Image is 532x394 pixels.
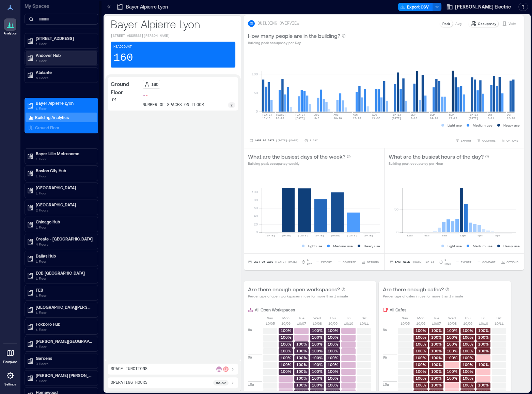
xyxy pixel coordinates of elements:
p: Avg [455,21,461,26]
p: Percentage of cafes in use for more than 1 minute [383,293,463,299]
p: Settings [4,382,16,386]
p: Wed [448,315,456,321]
p: Operating Hours [111,380,147,385]
p: [GEOGRAPHIC_DATA][PERSON_NAME] [36,304,93,310]
tspan: 0 [256,109,258,113]
text: 13-19 [262,117,270,120]
text: 100% [447,328,457,333]
p: 10/11 [495,321,504,326]
span: EXPORT [321,260,332,264]
p: 1 Floor [36,344,93,349]
text: 100% [416,362,426,367]
text: 100% [312,335,323,339]
text: 100% [312,376,323,380]
tspan: 50 [394,207,398,211]
text: 8pm [495,234,500,237]
p: 160 [151,82,158,87]
text: SEP [449,113,454,116]
p: Dallas Hub [36,253,93,259]
text: 100% [463,355,473,360]
text: AUG [353,113,358,116]
span: OPTIONS [506,138,518,143]
p: Gardens [36,355,93,361]
text: SEP [410,113,416,116]
text: AUG [372,113,377,116]
text: SEP [430,113,435,116]
text: 100% [463,335,473,339]
p: 10/06 [281,321,291,326]
p: 1 Floor [36,58,93,63]
tspan: 20 [254,222,258,226]
text: 100% [281,369,291,374]
text: 100% [296,355,307,360]
text: 100% [416,376,426,380]
text: 4pm [478,234,483,237]
text: 100% [328,390,338,394]
p: Peak [442,21,450,26]
p: Sat [497,315,501,321]
p: 10/08 [313,321,322,326]
p: 10/11 [360,321,369,326]
p: Tue [298,315,304,321]
p: 1 Floor [36,41,93,46]
p: Sun [402,315,408,321]
text: 5-11 [487,117,494,120]
p: 1 Floor [36,156,93,162]
text: [DATE] [468,113,478,116]
text: 100% [312,383,323,387]
p: Headcount [113,44,132,50]
text: 100% [463,390,473,394]
text: 10-16 [333,117,342,120]
p: 1 Floor [36,310,93,315]
p: Medium use [333,243,353,249]
text: 100% [328,383,338,387]
p: 8a - 6p [216,380,226,385]
text: 100% [478,328,489,333]
p: All Open Workspaces [255,307,295,312]
p: 10/10 [344,321,353,326]
text: [DATE] [347,234,357,237]
p: Bayer Alpierre Lyon [126,3,168,10]
p: 6 Floors [36,75,93,81]
text: 100% [296,342,307,346]
text: 100% [478,383,489,387]
p: Mon [417,315,424,321]
text: 100% [431,383,442,387]
text: 100% [431,335,442,339]
text: 100% [463,349,473,353]
span: COMPARE [482,138,496,143]
text: [DATE] [468,117,478,120]
text: 21-27 [449,117,457,120]
text: 100% [447,349,457,353]
text: 100% [463,369,473,374]
span: EXPORT [461,138,471,143]
p: Percentage of open workspaces in use for more than 1 minute [248,293,348,299]
p: 10/09 [463,321,472,326]
text: 100% [296,376,307,380]
p: [GEOGRAPHIC_DATA] [36,185,93,190]
p: number of spaces on floor [143,102,204,108]
p: Bayer Alpierre Lyon [36,100,93,106]
text: 100% [416,342,426,346]
span: OPTIONS [506,260,518,264]
p: Heavy use [503,243,520,249]
a: Settings [2,367,18,389]
p: 9a [383,354,387,360]
p: 160 [113,51,133,65]
p: 10a [248,382,254,387]
p: 1 Floor [36,293,93,298]
p: Boston City Hub [36,168,93,173]
text: 100% [431,349,442,353]
text: 3-9 [314,117,319,120]
p: Tue [433,315,439,321]
button: OPTIONS [360,259,380,265]
text: 100% [416,355,426,360]
span: [PERSON_NAME] Electric [455,3,511,10]
text: 100% [416,349,426,353]
text: 100% [416,383,426,387]
text: 100% [281,349,291,353]
text: 14-20 [430,117,438,120]
p: 10/07 [432,321,441,326]
button: OPTIONS [500,137,520,144]
span: OPTIONS [367,260,379,264]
